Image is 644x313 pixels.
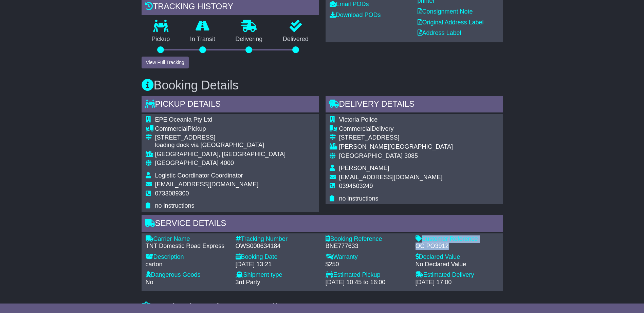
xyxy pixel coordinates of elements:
[273,36,319,43] p: Delivered
[339,143,453,151] div: [PERSON_NAME][GEOGRAPHIC_DATA]
[326,253,409,261] div: Warranty
[180,36,225,43] p: In Transit
[155,151,286,158] div: [GEOGRAPHIC_DATA], [GEOGRAPHIC_DATA]
[142,79,503,92] h3: Booking Details
[404,152,418,159] span: 3085
[142,36,180,43] p: Pickup
[416,279,499,286] div: [DATE] 17:00
[155,202,195,209] span: no instructions
[416,243,499,250] div: OC PO3912
[339,125,372,132] span: Commercial
[236,261,319,268] div: [DATE] 13:21
[146,235,229,243] div: Carrier Name
[326,279,409,286] div: [DATE] 10:45 to 16:00
[416,253,499,261] div: Declared Value
[326,261,409,268] div: $250
[326,271,409,279] div: Estimated Pickup
[155,172,243,179] span: Logistic Coordinator Coordinator
[330,1,369,7] a: Email PODs
[155,190,189,197] span: 0733089300
[220,160,234,166] span: 4000
[236,253,319,261] div: Booking Date
[416,235,499,243] div: Customer Reference
[339,116,378,123] span: Victoria Police
[339,195,379,202] span: no instructions
[155,125,286,133] div: Pickup
[225,36,273,43] p: Delivering
[155,160,219,166] span: [GEOGRAPHIC_DATA]
[142,96,319,114] div: Pickup Details
[339,125,453,133] div: Delivery
[339,165,389,171] span: [PERSON_NAME]
[418,29,461,36] a: Address Label
[416,261,499,268] div: No Declared Value
[236,235,319,243] div: Tracking Number
[330,12,381,18] a: Download PODs
[326,96,503,114] div: Delivery Details
[339,134,453,142] div: [STREET_ADDRESS]
[155,116,213,123] span: EPE Oceania Pty Ltd
[155,142,286,149] div: loading dock via [GEOGRAPHIC_DATA]
[146,253,229,261] div: Description
[236,271,319,279] div: Shipment type
[236,279,260,286] span: 3rd Party
[418,19,484,26] a: Original Address Label
[326,243,409,250] div: BNE777633
[418,8,473,15] a: Consignment Note
[155,125,188,132] span: Commercial
[142,57,189,68] button: View Full Tracking
[339,183,373,189] span: 0394503249
[155,134,286,142] div: [STREET_ADDRESS]
[146,261,229,268] div: carton
[146,243,229,250] div: TNT Domestic Road Express
[142,215,503,233] div: Service Details
[339,174,443,181] span: [EMAIL_ADDRESS][DOMAIN_NAME]
[146,271,229,279] div: Dangerous Goods
[326,235,409,243] div: Booking Reference
[146,279,153,286] span: No
[339,152,403,159] span: [GEOGRAPHIC_DATA]
[236,243,319,250] div: OWS000634184
[155,181,259,188] span: [EMAIL_ADDRESS][DOMAIN_NAME]
[416,271,499,279] div: Estimated Delivery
